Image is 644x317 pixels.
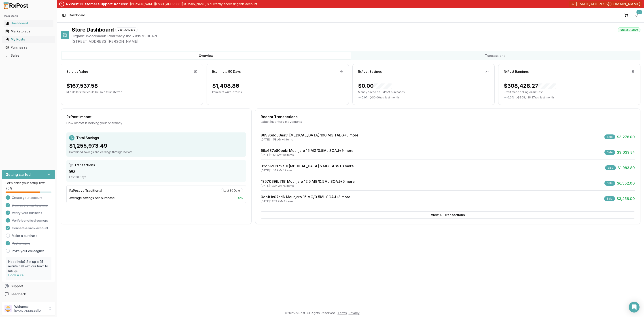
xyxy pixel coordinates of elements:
[2,28,55,35] button: Marketplace
[69,142,243,149] div: $1,255,973.49
[69,175,243,179] div: Last 30 Days
[5,45,52,50] div: Purchases
[212,69,241,74] div: Expiring ≤ 90 Days
[5,53,52,58] div: Sales
[66,69,88,74] div: Surplus Value
[62,52,351,59] button: Overview
[4,305,12,312] img: User avatar
[633,12,640,19] button: 9+
[14,304,45,309] p: Welcome
[4,14,53,18] h2: Main Menu
[504,90,635,94] p: Profit made selling on RxPost
[74,163,95,167] span: Transactions
[261,119,635,124] div: Latest inventory movements
[130,2,258,6] p: [PERSON_NAME][EMAIL_ADDRESS][DOMAIN_NAME] is currently accessing this account.
[617,150,635,155] span: $9,039.84
[261,153,354,157] div: [DATE] 11:55 AM • 10 items
[261,195,350,199] a: 0db1f1c07ad1: Mounjaro 15 MG/0.5ML SOAJ+3 more
[8,273,25,277] a: Book a call
[6,172,31,177] h3: Getting started
[2,52,55,59] button: Sales
[238,196,243,200] span: 0 %
[358,82,392,89] div: $0.00
[604,150,615,155] div: Sale
[12,218,48,223] span: Verify beneficial owners
[261,184,355,188] div: [DATE] 10:34 AM • 6 items
[604,196,615,201] div: Sale
[351,52,640,59] button: Transactions
[69,168,243,174] div: 96
[261,211,635,219] button: View All Transactions
[2,282,55,290] button: Support
[507,96,514,99] span: 0.0 %
[4,35,53,43] a: My Posts
[358,69,382,74] div: RxPost Savings
[212,90,343,94] p: Imminent write-off risk
[72,33,640,39] span: Organic Woodhaven Pharmacy Inc. • # 1578310470
[370,96,399,99] span: ( - $0.00 ) vs. last month
[12,203,48,208] span: Browse the marketplace
[4,43,53,51] a: Purchases
[69,13,85,17] nav: breadcrumb
[66,1,128,7] div: RxPost Customer Support Access:
[2,36,55,43] button: My Posts
[2,44,55,51] button: Purchases
[4,27,53,35] a: Marketplace
[8,260,49,273] p: Need help? Set up a 25 minute call with our team to set up.
[12,234,38,238] a: Make a purchase
[212,82,239,89] div: $1,408.86
[12,249,44,253] a: Invite your colleagues
[504,69,529,74] div: RxPost Earnings
[516,96,554,99] span: ( - $308,428.27 ) vs. last month
[617,134,635,140] span: $3,276.00
[66,90,197,94] p: Idle dollars that could be sold / transferred
[261,179,355,184] a: 1957089fb7f8: Mounjaro 12.5 MG/0.5ML SOAJ+5 more
[261,138,358,141] div: [DATE] 11:58 AM • 4 items
[66,82,98,89] div: $167,537.58
[72,39,640,44] span: [STREET_ADDRESS][PERSON_NAME]
[4,51,53,60] a: Sales
[11,292,26,296] span: Feedback
[69,13,85,17] span: Dashboard
[261,169,354,172] div: [DATE] 11:16 AM • 4 items
[12,211,42,215] span: Verify your business
[2,2,30,9] img: RxPost Logo
[5,21,52,26] div: Dashboard
[5,37,52,42] div: My Posts
[261,133,358,137] a: 98996dd38ea3: [MEDICAL_DATA] 100 MG TABS+3 more
[6,181,51,185] p: Let's finish your setup first!
[6,186,12,191] span: 75 %
[617,181,635,186] span: $6,552.00
[69,196,115,200] span: Average savings per purchase:
[115,27,138,32] div: Last 30 Days
[362,96,369,99] span: 0.0 %
[12,196,42,200] span: Create your account
[604,181,615,186] div: Sale
[66,114,246,119] div: RxPost Impact
[338,311,347,315] a: Terms
[618,165,635,170] span: $1,983.80
[69,150,243,154] div: Combined savings and earnings through RxPost
[72,26,114,33] h1: Store Dashboard
[14,309,45,313] p: [EMAIL_ADDRESS][DOMAIN_NAME]
[358,90,489,94] p: Money saved on RxPost purchases
[261,200,350,203] div: [DATE] 12:53 PM • 4 items
[76,135,99,140] span: Total Savings
[349,311,360,315] a: Privacy
[605,165,616,170] div: Sale
[261,114,635,119] div: Recent Transactions
[12,226,48,230] span: Connect a bank account
[618,27,640,32] div: Status: Active
[12,241,30,246] span: Post a listing
[2,20,55,27] button: Dashboard
[629,302,640,313] div: Open Intercom Messenger
[576,1,640,7] span: [EMAIL_ADDRESS][DOMAIN_NAME]
[5,29,52,34] div: Marketplace
[221,188,243,193] div: Last 30 Days
[617,196,635,201] span: $3,458.00
[66,121,246,125] div: How RxPost is helping your pharmacy
[261,148,354,153] a: 69a687e80beb: Mounjaro 15 MG/0.5ML SOAJ+9 more
[261,164,354,168] a: 32d51c0872a0: [MEDICAL_DATA] 5 MG TABS+3 more
[636,10,642,14] div: 9+
[604,134,615,139] div: Sale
